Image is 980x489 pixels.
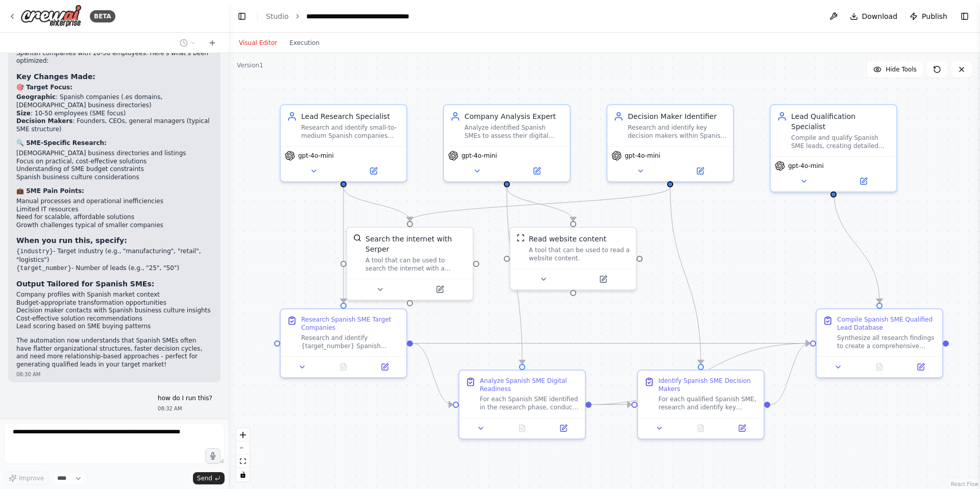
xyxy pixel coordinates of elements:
[905,7,951,26] button: Publish
[922,11,947,21] span: Publish
[458,370,586,439] div: Analyze Spanish SME Digital ReadinessFor each Spanish SME identified in the research phase, condu...
[16,117,72,125] strong: Decision Makers
[365,234,467,254] div: Search the internet with Serper
[502,187,578,221] g: Edge from 88a838b5-7752-4247-a524-18a74d911940 to 0b307733-e3ce-49cb-95dd-dd7b2ca59cd3
[858,361,901,373] button: No output available
[480,377,579,393] div: Analyze Spanish SME Digital Readiness
[480,395,579,411] div: For each Spanish SME identified in the research phase, conduct a detailed analysis of their digit...
[301,111,400,121] div: Lead Research Specialist
[606,104,734,182] div: Decision Maker IdentifierResearch and identify key decision makers within Spanish SMEs (10-50 emp...
[958,9,972,23] button: Show right sidebar
[658,377,757,393] div: Identify Spanish SME Decision Makers
[788,162,824,170] span: gpt-4o-mini
[338,187,349,303] g: Edge from 0321eb54-07ec-416c-8f4d-dcd04f7c67b9 to 4c4f837f-4633-4c5e-9a66-774c986fd81e
[770,104,897,192] div: Lead Qualification SpecialistCompile and qualify Spanish SME leads, creating detailed profiles wi...
[236,442,250,455] button: zoom out
[679,422,723,434] button: No output available
[16,315,212,323] li: Cost-effective solution recommendations
[502,187,527,364] g: Edge from 88a838b5-7752-4247-a524-18a74d911940 to e52b26c3-10b9-43a5-b59c-a659006f0cbb
[16,41,212,65] p: Perfect! I've customized your automation to specifically target Spanish companies with 10-50 empl...
[298,152,334,160] span: gpt-4o-mini
[280,104,407,182] div: Lead Research SpecialistResearch and identify small-to-medium Spanish companies (10-50 employees)...
[837,315,936,332] div: Compile Spanish SME Qualified Lead Database
[886,65,917,74] span: Hide Tools
[501,422,544,434] button: No output available
[236,455,250,468] button: fit view
[353,234,361,242] img: SerperDevTool
[237,61,263,69] div: Version 1
[464,124,563,140] div: Analyze identified Spanish SMEs to assess their digital maturity, AI readiness, and specific pain...
[16,213,212,222] li: Need for scalable, affordable solutions
[16,117,212,133] li: : Founders, CEOs, general managers (typical SME structure)
[346,227,474,301] div: SerperDevToolSearch the internet with SerperA tool that can be used to search the internet with a...
[266,12,289,20] a: Studio
[193,472,225,484] button: Send
[158,405,212,412] div: 08:32 AM
[574,273,632,285] button: Open in side panel
[365,256,467,273] div: A tool that can be used to search the internet with a search_query. Supports different search typ...
[233,37,283,49] button: Visual Editor
[19,474,44,482] span: Improve
[951,481,978,487] a: React Flow attribution
[411,283,469,296] button: Open in side panel
[405,187,675,221] g: Edge from 03ceb0b9-9479-4efd-82fa-a73514b08d53 to fd4d794c-2758-44e2-bba9-798a9e08b236
[413,338,810,349] g: Edge from 4c4f837f-4633-4c5e-9a66-774c986fd81e to 46c9779e-81f0-421a-95c5-c64ac4dae39e
[236,468,250,481] button: toggle interactivity
[266,11,421,21] nav: breadcrumb
[16,110,31,117] strong: Size
[301,334,400,350] div: Research and identify {target_number} Spanish companies with 10-50 employees in the {industry} in...
[637,370,765,439] div: Identify Spanish SME Decision MakersFor each qualified Spanish SME, research and identify key dec...
[16,222,212,230] li: Growth challenges typical of smaller companies
[546,422,581,434] button: Open in side panel
[16,158,212,166] li: Focus on practical, cost-effective solutions
[16,206,212,214] li: Limited IT resources
[16,307,212,315] li: Decision maker contacts with Spanish business culture insights
[322,361,365,373] button: No output available
[791,134,890,150] div: Compile and qualify Spanish SME leads, creating detailed profiles with company information, SME-s...
[16,291,212,299] li: Company profiles with Spanish market context
[665,187,706,364] g: Edge from 03ceb0b9-9479-4efd-82fa-a73514b08d53 to fe80829d-f4bb-49d0-a3f7-b94a3cd2b567
[658,395,757,411] div: For each qualified Spanish SME, research and identify key decision makers appropriate for 10-50 e...
[158,395,212,403] p: how do I run this?
[837,334,936,350] div: Synthesize all research findings to create a comprehensive qualified lead database focused on Spa...
[529,246,630,262] div: A tool that can be used to read a website content.
[16,93,56,101] strong: Geographic
[443,104,571,182] div: Company Analysis ExpertAnalyze identified Spanish SMEs to assess their digital maturity, AI readi...
[529,234,606,244] div: Read website content
[197,474,212,482] span: Send
[204,37,220,49] button: Start a new chat
[903,361,938,373] button: Open in side panel
[816,308,943,378] div: Compile Spanish SME Qualified Lead DatabaseSynthesize all research findings to create a comprehen...
[835,175,892,187] button: Open in side panel
[301,315,400,332] div: Research Spanish SME Target Companies
[16,248,212,264] li: - Target industry (e.g., "manufacturing", "retail", "logistics")
[345,165,402,177] button: Open in side panel
[16,93,212,109] li: : Spanish companies (.es domains, [DEMOGRAPHIC_DATA] business directories)
[828,187,885,303] g: Edge from efdee3fa-bf4c-471e-b8d2-479aa8b8c4df to 46c9779e-81f0-421a-95c5-c64ac4dae39e
[628,111,727,121] div: Decision Maker Identifier
[16,84,72,91] strong: 🎯 Target Focus:
[16,337,212,369] p: The automation now understands that Spanish SMEs often have flatter organizational structures, fa...
[16,299,212,307] li: Budget-appropriate transformation opportunities
[280,308,407,378] div: Research Spanish SME Target CompaniesResearch and identify {target_number} Spanish companies with...
[16,150,212,158] li: [DEMOGRAPHIC_DATA] business directories and listings
[20,5,82,28] img: Logo
[16,72,95,81] strong: Key Changes Made:
[16,198,212,206] li: Manual processes and operational inefficiencies
[16,174,212,182] li: Spanish business culture considerations
[791,111,890,132] div: Lead Qualification Specialist
[592,338,810,410] g: Edge from e52b26c3-10b9-43a5-b59c-a659006f0cbb to 46c9779e-81f0-421a-95c5-c64ac4dae39e
[16,110,212,118] li: : 10-50 employees (SME focus)
[16,280,154,288] strong: Output Tailored for Spanish SMEs:
[862,11,898,21] span: Download
[16,187,84,194] strong: 💼 SME Pain Points:
[592,400,631,410] g: Edge from e52b26c3-10b9-43a5-b59c-a659006f0cbb to fe80829d-f4bb-49d0-a3f7-b94a3cd2b567
[16,139,107,146] strong: 🔍 SME-Specific Research:
[16,165,212,174] li: Understanding of SME budget constraints
[283,37,326,49] button: Execution
[628,124,727,140] div: Research and identify key decision makers within Spanish SMEs (10-50 employees), focusing on foun...
[464,111,563,121] div: Company Analysis Expert
[867,61,923,78] button: Hide Tools
[671,165,729,177] button: Open in side panel
[338,187,415,221] g: Edge from 0321eb54-07ec-416c-8f4d-dcd04f7c67b9 to fd4d794c-2758-44e2-bba9-798a9e08b236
